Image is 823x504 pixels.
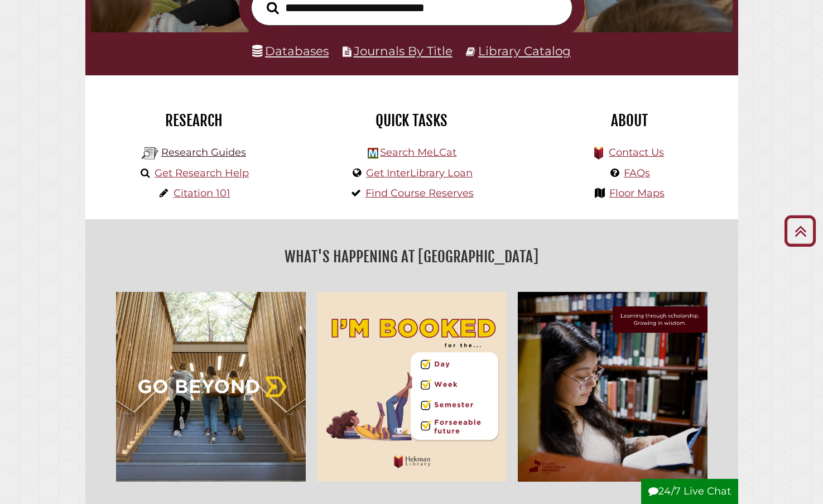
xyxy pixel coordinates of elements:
[365,187,474,199] a: Find Course Reserves
[155,167,249,179] a: Get Research Help
[368,148,378,159] img: Hekman Library Logo
[110,286,713,487] div: slideshow
[94,244,730,270] h2: What's Happening at [GEOGRAPHIC_DATA]
[624,167,650,179] a: FAQs
[267,1,279,15] i: Search
[174,187,230,199] a: Citation 101
[311,286,512,487] img: I'm Booked for the... Day, Week, Foreseeable Future! Hekman Library
[142,145,158,162] img: Hekman Library Logo
[609,187,665,199] a: Floor Maps
[311,111,512,130] h2: Quick Tasks
[354,44,453,58] a: Journals By Title
[380,146,456,159] a: Search MeLCat
[161,146,246,159] a: Research Guides
[94,111,295,130] h2: Research
[609,146,664,159] a: Contact Us
[110,286,311,487] img: Go Beyond
[512,286,713,487] img: Learning through scholarship, growing in wisdom.
[529,111,730,130] h2: About
[366,167,473,179] a: Get InterLibrary Loan
[780,222,820,240] a: Back to Top
[252,44,329,58] a: Databases
[478,44,571,58] a: Library Catalog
